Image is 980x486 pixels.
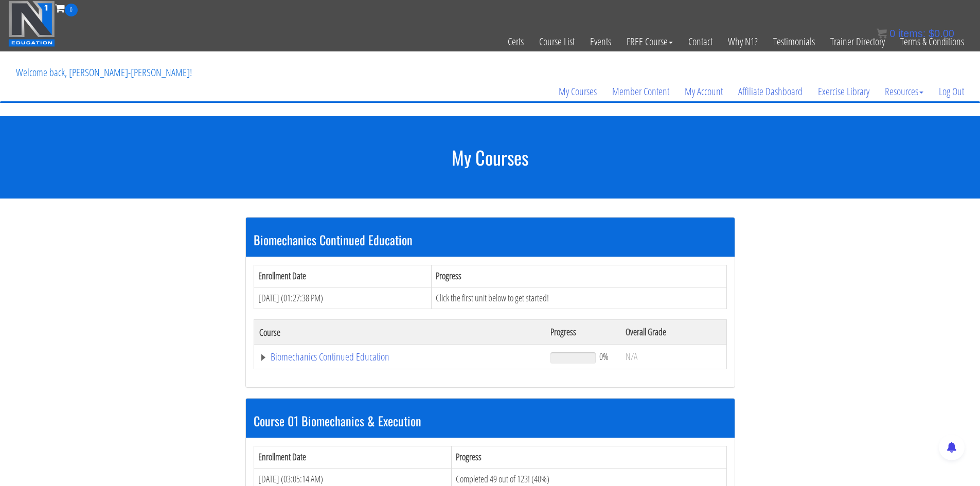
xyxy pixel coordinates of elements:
span: 0 [889,28,895,39]
a: Events [582,16,619,67]
span: 0% [599,351,609,362]
span: items: [898,28,925,39]
a: Contact [681,16,720,67]
a: My Courses [551,67,604,116]
a: My Account [677,67,730,116]
img: n1-education [8,1,55,47]
a: Biomechanics Continued Education [259,352,541,362]
th: Enrollment Date [254,265,432,287]
bdi: 0.00 [929,28,954,39]
a: Log Out [931,67,972,116]
a: Exercise Library [810,67,877,116]
a: 0 items: $0.00 [877,28,954,39]
a: FREE Course [619,16,681,67]
span: 0 [65,4,78,16]
th: Progress [451,446,726,469]
a: 0 [55,1,78,15]
h3: Course 01 Biomechanics & Execution [254,414,727,427]
a: Terms & Conditions [893,16,972,67]
a: Trainer Directory [823,16,893,67]
a: Resources [877,67,931,116]
img: icon11.png [877,28,887,39]
th: Course [254,320,545,345]
span: $ [929,28,934,39]
a: Testimonials [765,16,823,67]
td: Click the first unit below to get started! [432,287,726,309]
th: Progress [545,320,620,345]
h3: Biomechanics Continued Education [254,233,727,246]
th: Progress [432,265,726,287]
td: [DATE] (01:27:38 PM) [254,287,432,309]
td: N/A [620,345,726,369]
a: Course List [531,16,582,67]
th: Overall Grade [620,320,726,345]
a: Affiliate Dashboard [730,67,810,116]
p: Welcome back, [PERSON_NAME]-[PERSON_NAME]! [8,52,200,93]
a: Certs [500,16,531,67]
th: Enrollment Date [254,446,451,469]
a: Why N1? [720,16,765,67]
a: Member Content [604,67,677,116]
